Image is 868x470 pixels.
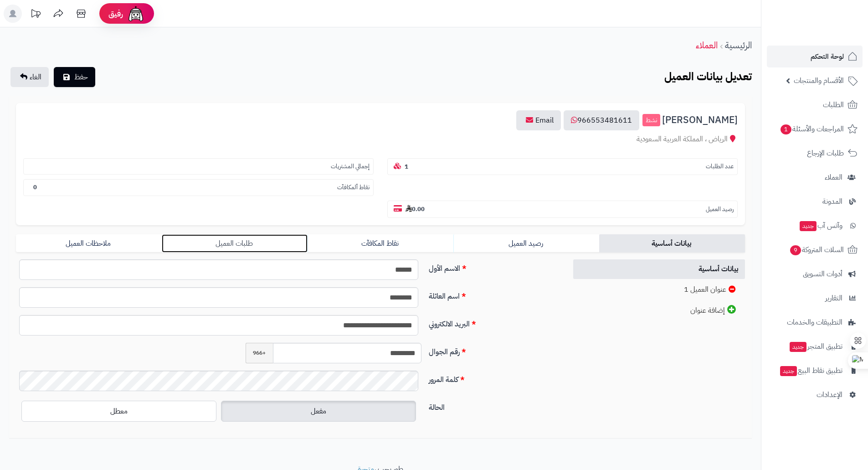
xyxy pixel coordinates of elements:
a: طلبات العميل [162,234,308,253]
span: [PERSON_NAME] [662,115,738,125]
a: ملاحظات العميل [16,234,162,253]
button: حفظ [54,67,95,87]
a: المراجعات والأسئلة1 [767,118,863,140]
a: تحديثات المنصة [24,5,47,25]
span: السلات المتروكة [789,243,844,256]
span: وآتس آب [799,219,842,232]
label: الاسم الأول [425,259,563,274]
label: كلمة المرور [425,371,563,385]
b: 0.00 [406,205,425,213]
a: الرئيسية [725,38,752,52]
a: العملاء [696,38,718,52]
label: الحالة [425,398,563,413]
b: تعديل بيانات العميل [664,68,752,85]
a: السلات المتروكة9 [767,239,863,261]
a: التقارير [767,287,863,309]
span: أدوات التسويق [803,268,842,280]
span: 1 [781,124,791,134]
small: رصيد العميل [706,205,734,214]
b: 1 [405,162,408,171]
a: العملاء [767,166,863,188]
a: الطلبات [767,94,863,116]
a: إضافة عنوان [573,300,745,320]
span: طلبات الإرجاع [807,147,844,160]
small: إجمالي المشتريات [331,162,370,171]
a: طلبات الإرجاع [767,142,863,164]
a: وآتس آبجديد [767,215,863,237]
small: نشط [642,114,660,127]
span: جديد [780,366,797,376]
a: تطبيق المتجرجديد [767,336,863,357]
span: مفعل [311,406,326,417]
span: رفيق [108,8,123,19]
a: التطبيقات والخدمات [767,311,863,333]
label: البريد الالكتروني [425,315,563,330]
a: الغاء [10,67,49,87]
a: 966553481611 [564,110,639,130]
span: 9 [790,245,801,255]
span: جديد [790,342,806,352]
span: معطل [110,406,128,417]
span: الإعدادات [817,388,842,401]
span: التقارير [825,292,842,305]
a: المدونة [767,191,863,212]
label: رقم الجوال [425,343,563,357]
a: الإعدادات [767,384,863,406]
a: بيانات أساسية [573,259,745,279]
a: نقاط المكافآت [308,234,453,253]
span: الأقسام والمنتجات [794,74,844,87]
a: عنوان العميل 1 [573,280,745,300]
span: التطبيقات والخدمات [787,316,842,329]
span: لوحة التحكم [811,50,844,63]
span: المدونة [822,195,842,208]
img: ai-face.png [127,5,145,23]
small: عدد الطلبات [706,162,734,171]
label: اسم العائلة [425,287,563,302]
span: جديد [800,221,817,231]
div: الرياض ، المملكة العربية السعودية [23,134,738,145]
a: تطبيق نقاط البيعجديد [767,360,863,382]
span: +966 [246,343,273,363]
span: تطبيق المتجر [789,340,842,353]
small: نقاط ألمكافآت [337,183,370,192]
span: الغاء [30,72,41,83]
a: أدوات التسويق [767,263,863,285]
a: رصيد العميل [453,234,599,253]
a: Email [516,110,561,130]
span: حفظ [74,72,88,83]
span: الطلبات [823,98,844,111]
b: 0 [33,183,37,191]
span: المراجعات والأسئلة [780,123,844,135]
a: لوحة التحكم [767,46,863,67]
a: بيانات أساسية [599,234,745,253]
span: تطبيق نقاط البيع [779,364,842,377]
span: العملاء [825,171,842,184]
